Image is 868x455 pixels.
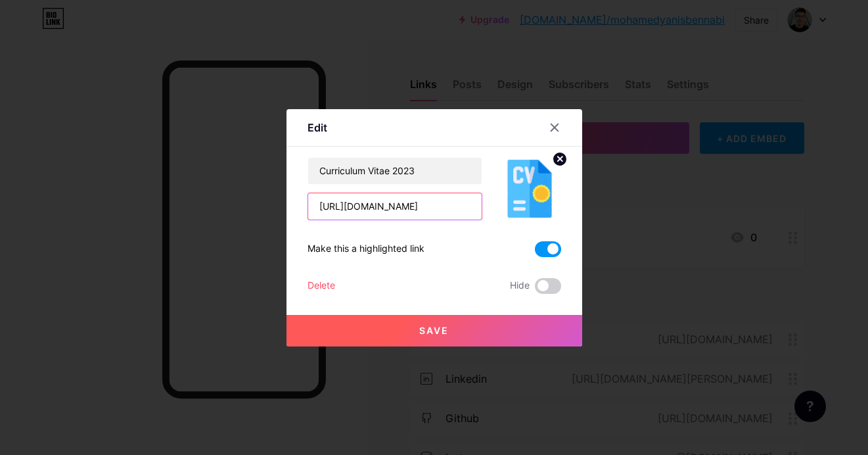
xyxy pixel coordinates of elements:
[308,193,482,220] input: URL
[498,157,561,220] img: link_thumbnail
[308,158,482,184] input: Title
[510,278,530,294] span: Hide
[286,315,582,347] button: Save
[308,120,327,135] div: Edit
[308,241,424,257] div: Make this a highlighted link
[308,278,335,294] div: Delete
[419,325,449,336] span: Save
